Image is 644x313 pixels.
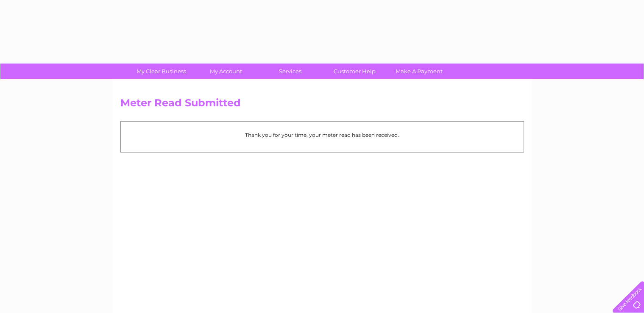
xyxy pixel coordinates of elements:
[384,64,454,79] a: Make A Payment
[320,64,390,79] a: Customer Help
[125,131,519,139] p: Thank you for your time, your meter read has been received.
[120,97,524,113] h2: Meter Read Submitted
[126,64,196,79] a: My Clear Business
[255,64,325,79] a: Services
[191,64,261,79] a: My Account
